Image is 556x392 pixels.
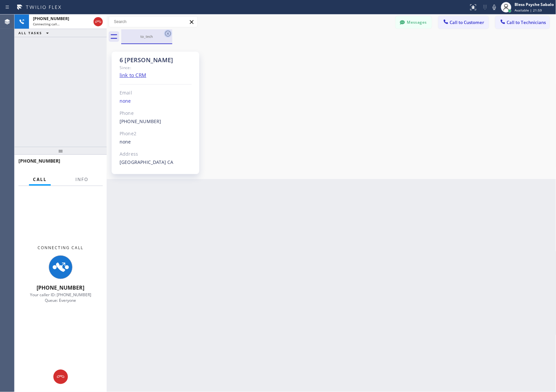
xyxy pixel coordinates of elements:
div: Email [120,89,192,97]
div: Phone [120,110,192,117]
button: Call to Technicians [495,16,550,29]
button: Hang up [53,370,68,384]
span: Connecting call… [33,22,60,26]
a: [PHONE_NUMBER] [120,118,161,124]
button: Messages [396,16,432,29]
button: Info [71,173,92,186]
button: Call [29,173,51,186]
span: Your caller ID: [PHONE_NUMBER] Queue: Everyone [30,292,91,303]
span: Call to Technicians [507,19,546,25]
div: none [120,97,192,105]
div: Since: [120,64,192,71]
div: [GEOGRAPHIC_DATA] CA [120,159,192,166]
span: Connecting Call [38,245,84,250]
span: [PHONE_NUMBER] [18,158,60,164]
input: Search [109,16,197,27]
span: Info [75,176,88,182]
div: Phone2 [120,130,192,138]
span: ALL TASKS [18,31,42,35]
div: 6 [PERSON_NAME] [120,56,192,64]
span: Call [33,176,47,182]
span: Available | 21:59 [515,8,542,13]
span: [PHONE_NUMBER] [37,284,85,291]
div: to_tech [122,34,172,39]
div: Address [120,150,192,158]
span: Call to Customer [450,19,485,25]
button: Mute [490,3,499,12]
button: Call to Customer [438,16,489,29]
div: none [120,138,192,146]
button: ALL TASKS [14,29,55,37]
div: Bless Psyche Sabalo [515,2,554,7]
button: Hang up [94,17,103,26]
a: link to CRM [120,72,146,78]
span: [PHONE_NUMBER] [33,16,69,21]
